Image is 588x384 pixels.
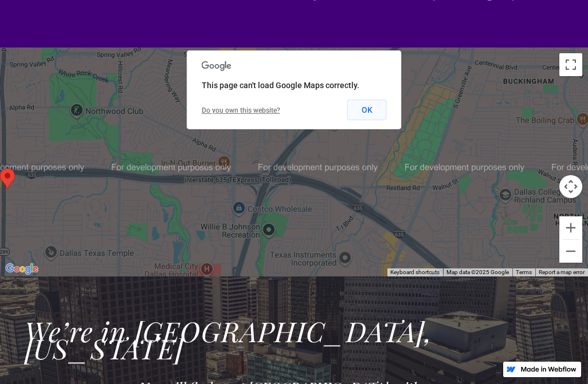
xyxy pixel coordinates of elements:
button: Keyboard shortcuts [390,268,440,276]
a: Do you own this website? [202,106,280,114]
button: Toggle fullscreen view [559,53,582,76]
img: Made in Webflow [520,366,577,372]
span: This page can't load Google Maps correctly. [202,81,359,90]
img: Google [3,262,41,276]
button: Zoom in [559,216,582,239]
a: Report a map error [539,269,585,275]
button: Zoom out [559,240,582,263]
em: We’re in [GEOGRAPHIC_DATA], [US_STATE] [25,312,432,366]
span: Map data ©2025 Google [446,269,509,275]
button: OK [347,100,387,120]
a: Open this area in Google Maps (opens a new window) [3,262,41,276]
button: Map camera controls [559,175,582,198]
a: Terms (opens in new tab) [516,269,532,275]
